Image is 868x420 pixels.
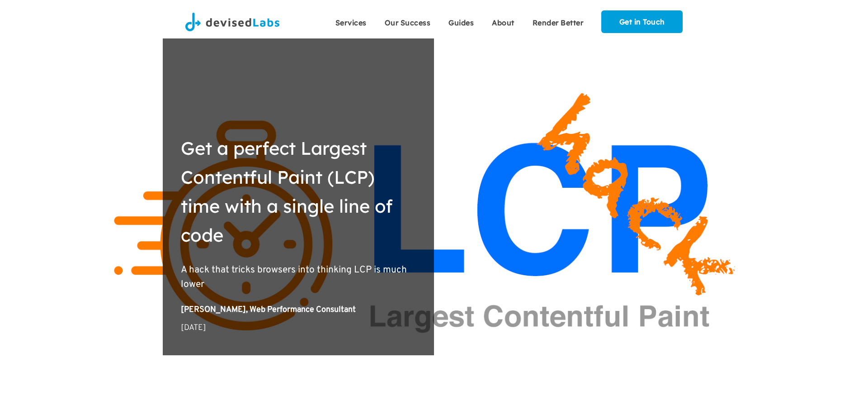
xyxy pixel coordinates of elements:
[376,10,440,33] a: Our Success
[524,10,593,33] a: Render Better
[181,134,416,249] h1: Get a perfect Largest Contentful Paint (LCP) time with a single line of code
[483,10,524,33] a: About
[439,10,483,33] a: Guides
[181,324,416,333] div: [DATE]
[181,305,416,315] div: [PERSON_NAME], Web Performance Consultant
[326,10,376,33] a: Services
[181,263,416,292] p: A hack that tricks browsers into thinking LCP is much lower
[601,10,683,33] a: Get in Touch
